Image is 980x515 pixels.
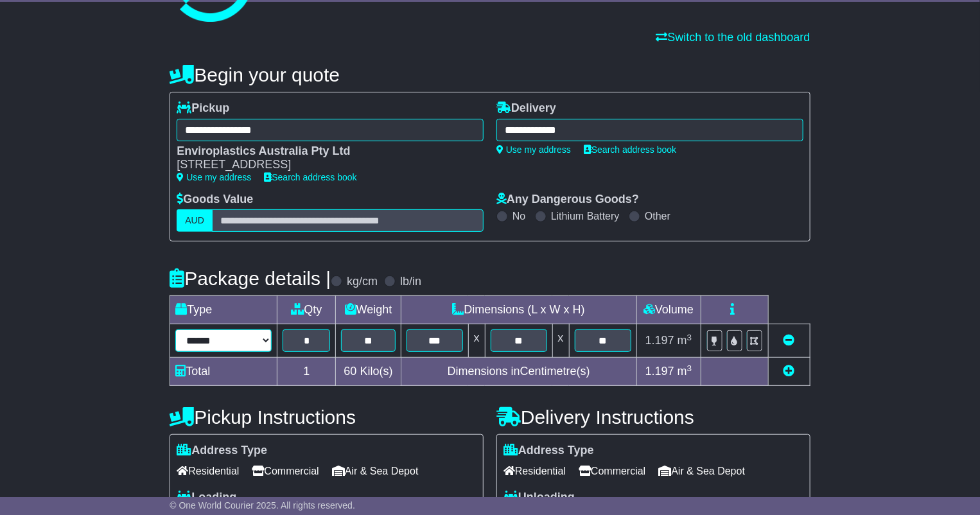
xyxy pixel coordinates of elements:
td: Qty [277,296,336,324]
span: Air & Sea Depot [332,461,419,481]
a: Search address book [584,144,676,155]
label: lb/in [400,275,421,289]
td: Kilo(s) [336,358,401,386]
span: © One World Courier 2025. All rights reserved. [170,500,355,511]
label: Pickup [177,101,229,116]
div: [STREET_ADDRESS] [177,158,471,172]
div: Enviroplastics Australia Pty Ltd [177,144,471,159]
label: Unloading [503,491,575,505]
td: x [552,324,569,358]
span: Air & Sea Depot [658,461,745,481]
label: Any Dangerous Goods? [496,193,639,207]
td: 1 [277,358,336,386]
td: Dimensions (L x W x H) [401,296,636,324]
td: x [468,324,485,358]
a: Add new item [783,365,795,378]
span: Commercial [252,461,319,481]
h4: Begin your quote [170,64,810,85]
span: Residential [177,461,239,481]
span: Commercial [579,461,645,481]
label: Lithium Battery [551,210,620,222]
label: AUD [177,209,213,232]
h4: Package details | [170,268,331,289]
h4: Pickup Instructions [170,406,484,428]
a: Switch to the old dashboard [656,31,810,44]
a: Search address book [264,172,356,182]
span: 1.197 [645,365,674,378]
a: Use my address [177,172,251,182]
label: Address Type [177,444,267,458]
span: Residential [503,461,566,481]
label: Address Type [503,444,594,458]
span: 1.197 [645,334,674,347]
span: 60 [344,365,357,378]
span: m [678,365,692,378]
td: Weight [336,296,401,324]
td: Volume [636,296,701,324]
sup: 3 [687,333,692,342]
h4: Delivery Instructions [496,406,810,428]
label: Loading [177,491,236,505]
label: kg/cm [347,275,378,289]
label: Other [645,210,670,222]
td: Total [170,358,277,386]
sup: 3 [687,363,692,373]
label: Goods Value [177,193,253,207]
span: m [678,334,692,347]
a: Use my address [496,144,571,155]
label: No [512,210,525,222]
label: Delivery [496,101,556,116]
td: Dimensions in Centimetre(s) [401,358,636,386]
td: Type [170,296,277,324]
a: Remove this item [783,334,795,347]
